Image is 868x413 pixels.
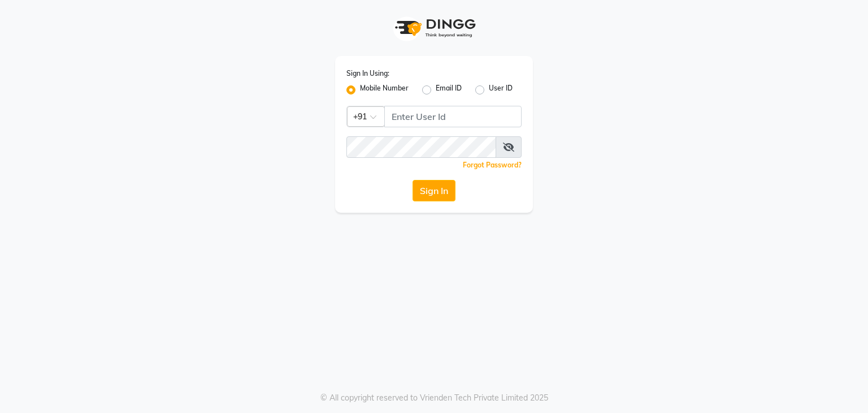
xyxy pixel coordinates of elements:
[346,68,389,79] label: Sign In Using:
[384,106,522,127] input: Username
[436,83,462,97] label: Email ID
[389,11,479,45] img: logo1.svg
[489,83,513,97] label: User ID
[360,83,409,97] label: Mobile Number
[463,161,522,169] a: Forgot Password?
[346,136,496,158] input: Username
[413,180,455,201] button: Sign In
